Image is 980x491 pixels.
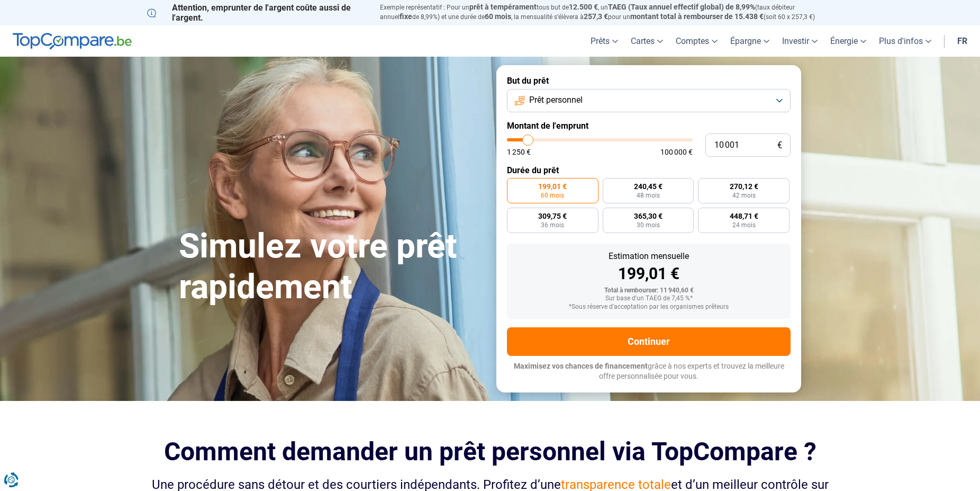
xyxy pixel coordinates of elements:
[515,295,782,302] div: Sur base d'un TAEG de 7,45 %*
[13,33,132,50] img: TopCompare
[541,192,564,199] span: 60 mois
[951,25,974,57] a: fr
[515,266,782,282] div: 199,01 €
[507,361,791,382] p: grâce à nos experts et trouvez la meilleure offre personnalisée pour vous.
[538,212,567,220] span: 309,75 €
[507,89,791,112] button: Prêt personnel
[732,222,756,228] span: 24 mois
[507,148,531,156] span: 1 250 €
[507,76,791,86] label: But du prêt
[469,3,537,11] span: prêt à tempérament
[584,25,624,57] a: Prêts
[380,3,833,22] p: Exemple représentatif : Pour un tous but de , un (taux débiteur annuel de 8,99%) et une durée de ...
[630,12,764,21] span: montant total à rembourser de 15.438 €
[730,183,758,190] span: 270,12 €
[485,12,511,21] span: 60 mois
[637,222,660,228] span: 30 mois
[732,192,756,199] span: 42 mois
[541,222,564,228] span: 36 mois
[624,25,669,57] a: Cartes
[824,25,873,57] a: Énergie
[515,252,782,261] div: Estimation mensuelle
[507,165,791,175] label: Durée du prêt
[507,121,791,131] label: Montant de l'emprunt
[569,3,598,11] span: 12.500 €
[179,226,484,308] h1: Simulez votre prêt rapidement
[608,3,755,11] span: TAEG (Taux annuel effectif global) de 8,99%
[873,25,938,57] a: Plus d'infos
[584,12,608,21] span: 257,3 €
[730,212,758,220] span: 448,71 €
[514,362,648,370] span: Maximisez vos chances de financement
[147,437,833,466] h2: Comment demander un prêt personnel via TopCompare ?
[515,287,782,294] div: Total à rembourser: 11 940,60 €
[538,183,567,190] span: 199,01 €
[724,25,776,57] a: Épargne
[147,3,367,23] p: Attention, emprunter de l'argent coûte aussi de l'argent.
[634,212,663,220] span: 365,30 €
[669,25,724,57] a: Comptes
[660,148,693,156] span: 100 000 €
[515,303,782,311] div: *Sous réserve d'acceptation par les organismes prêteurs
[776,25,824,57] a: Investir
[400,12,412,21] span: fixe
[637,192,660,199] span: 48 mois
[507,327,791,356] button: Continuer
[777,141,782,150] span: €
[634,183,663,190] span: 240,45 €
[529,94,583,106] span: Prêt personnel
